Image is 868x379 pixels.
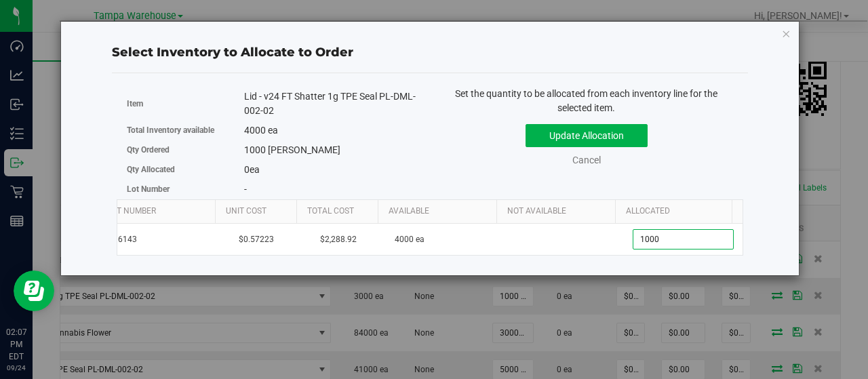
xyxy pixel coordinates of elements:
[395,233,425,246] span: 4000 ea
[507,206,610,217] a: Not Available
[244,89,420,118] div: Lid - v24 FT Shatter 1g TPE Seal PL-DML-002-02
[526,124,648,147] button: Update Allocation
[127,183,244,195] label: Lot Number
[226,206,291,217] a: Unit Cost
[244,144,266,155] span: 1000
[313,230,363,250] span: $2,288.92
[389,206,491,217] a: Available
[113,233,216,246] span: 36143
[127,124,244,136] label: Total Inventory available
[14,271,54,311] iframe: Resource center
[244,184,247,195] span: -
[244,125,278,136] span: 4000 ea
[268,144,340,155] span: [PERSON_NAME]
[244,164,250,175] span: 0
[572,155,601,165] a: Cancel
[127,163,244,176] label: Qty Allocated
[127,144,244,156] label: Qty Ordered
[307,206,372,217] a: Total Cost
[244,164,260,175] span: ea
[455,88,717,113] span: Set the quantity to be allocated from each inventory line for the selected item.
[626,206,728,217] a: Allocated
[127,98,244,110] label: Item
[112,43,748,62] div: Select Inventory to Allocate to Order
[232,230,281,250] span: $0.57223
[107,206,210,217] a: Lot Number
